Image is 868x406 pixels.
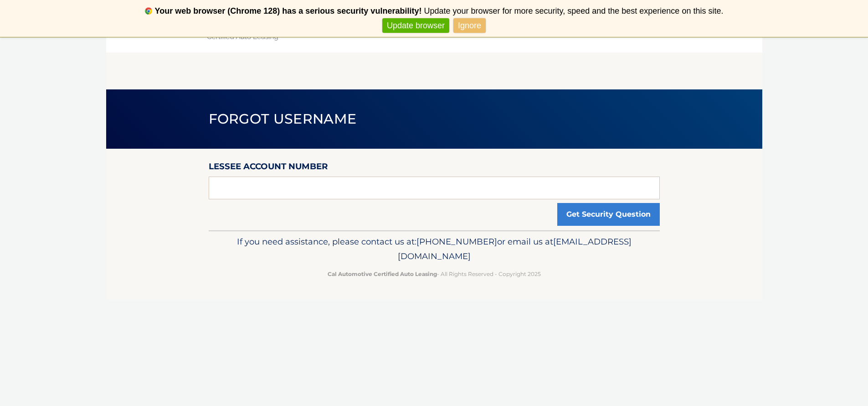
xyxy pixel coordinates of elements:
[398,236,632,261] span: [EMAIL_ADDRESS][DOMAIN_NAME]
[215,269,654,279] p: - All Rights Reserved - Copyright 2025
[215,234,654,264] p: If you need assistance, please contact us at: or email us at
[382,18,449,33] a: Update browser
[453,18,486,33] a: Ignore
[209,160,328,177] label: Lessee Account Number
[209,110,357,127] span: Forgot Username
[557,203,660,226] button: Get Security Question
[424,6,723,16] span: Update your browser for more security, speed and the best experience on this site.
[155,6,422,16] b: Your web browser (Chrome 128) has a serious security vulnerability!
[416,236,497,247] span: [PHONE_NUMBER]
[328,271,437,277] strong: Cal Automotive Certified Auto Leasing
